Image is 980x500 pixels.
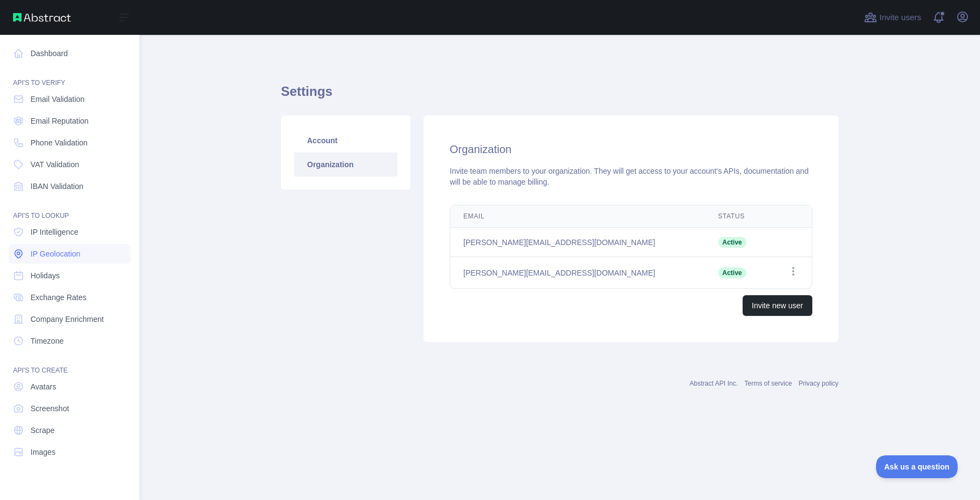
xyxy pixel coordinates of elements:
[862,9,923,26] button: Invite users
[9,111,131,131] a: Email Reputation
[9,353,131,375] div: API'S TO CREATE
[450,205,705,228] th: Email
[30,248,81,259] span: IP Geolocation
[30,425,54,436] span: Scrape
[9,44,131,63] a: Dashboard
[690,380,738,387] a: Abstract API Inc.
[30,94,84,105] span: Email Validation
[30,447,56,458] span: Images
[9,155,131,174] a: VAT Validation
[30,227,78,237] span: IP Intelligence
[9,176,131,196] a: IBAN Validation
[718,237,746,248] span: Active
[718,267,746,278] span: Active
[30,403,69,414] span: Screenshot
[9,377,131,397] a: Avatars
[450,166,812,187] div: Invite team members to your organization. They will get access to your account's APIs, documentat...
[450,142,812,157] h2: Organization
[9,288,131,307] a: Exchange Rates
[30,181,83,192] span: IBAN Validation
[9,133,131,153] a: Phone Validation
[9,244,131,264] a: IP Geolocation
[9,89,131,109] a: Email Validation
[705,205,769,228] th: Status
[879,11,921,24] span: Invite users
[9,331,131,351] a: Timezone
[9,420,131,440] a: Scrape
[13,13,71,22] img: Abstract API
[9,222,131,242] a: IP Intelligence
[30,336,64,346] span: Timezone
[30,159,79,170] span: VAT Validation
[876,455,958,478] iframe: Toggle Customer Support
[744,380,792,387] a: Terms of service
[743,295,812,316] button: Invite new user
[9,65,131,87] div: API'S TO VERIFY
[9,266,131,285] a: Holidays
[30,381,56,392] span: Avatars
[799,380,838,387] a: Privacy policy
[30,292,87,303] span: Exchange Rates
[9,309,131,329] a: Company Enrichment
[294,129,397,153] a: Account
[9,399,131,418] a: Screenshot
[450,257,705,289] td: [PERSON_NAME][EMAIL_ADDRESS][DOMAIN_NAME]
[9,198,131,220] div: API'S TO LOOKUP
[9,442,131,462] a: Images
[294,153,397,176] a: Organization
[281,83,838,109] h1: Settings
[30,137,88,148] span: Phone Validation
[30,270,60,281] span: Holidays
[30,115,89,126] span: Email Reputation
[30,314,104,325] span: Company Enrichment
[450,228,705,257] td: [PERSON_NAME][EMAIL_ADDRESS][DOMAIN_NAME]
